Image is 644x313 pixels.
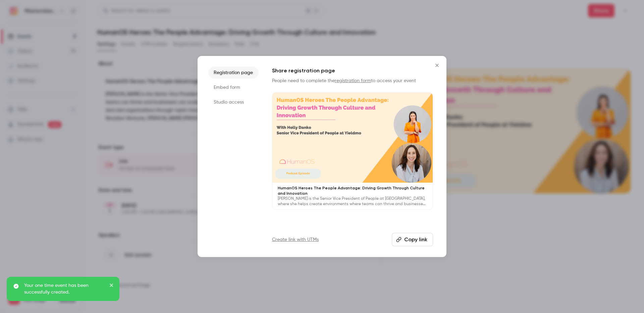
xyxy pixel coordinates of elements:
a: HumanOS Heroes The People Advantage: Driving Growth Through Culture and Innovation[PERSON_NAME] i... [272,92,433,210]
li: Registration page [208,67,259,79]
h1: Share registration page [272,67,433,75]
button: close [109,282,114,290]
a: Create link with UTMs [272,236,319,243]
p: [PERSON_NAME] is the Senior Vice President of People at [GEOGRAPHIC_DATA], where she helps create... [278,196,427,207]
p: HumanOS Heroes The People Advantage: Driving Growth Through Culture and Innovation [278,185,427,196]
button: Close [430,59,444,72]
li: Studio access [208,96,259,108]
li: Embed form [208,81,259,93]
p: People need to complete the to access your event [272,77,433,84]
p: Your one time event has been successfully created. [24,282,105,296]
a: registration form [335,78,371,83]
button: Copy link [392,233,433,246]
